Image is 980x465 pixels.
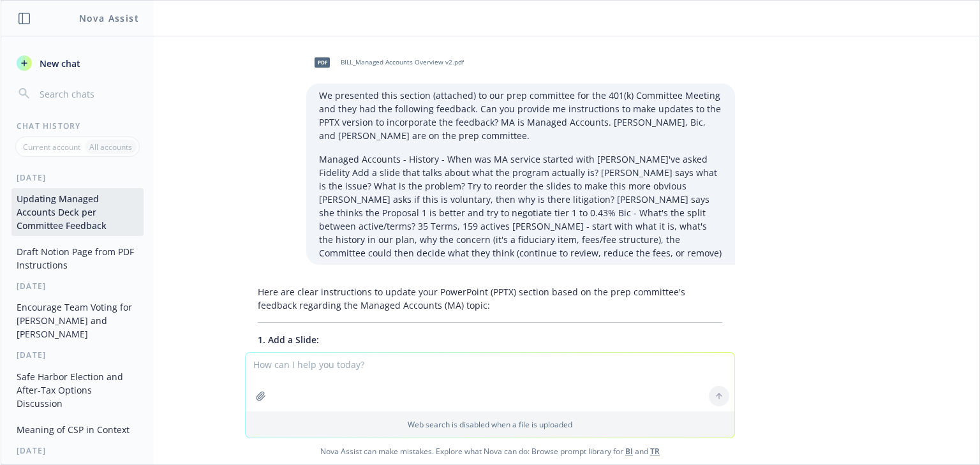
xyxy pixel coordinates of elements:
div: Chat History [1,121,154,131]
span: BILL_Managed Accounts Overview v2.pdf [341,58,464,66]
button: Encourage Team Voting for [PERSON_NAME] and [PERSON_NAME] [11,297,144,344]
div: [DATE] [1,172,154,183]
button: Meaning of CSP in Context [11,419,144,440]
button: Updating Managed Accounts Deck per Committee Feedback [11,188,144,236]
button: Draft Notion Page from PDF Instructions [11,241,144,276]
div: [DATE] [1,350,154,360]
button: Safe Harbor Election and After-Tax Options Discussion [11,366,144,414]
span: New chat [37,57,80,70]
a: TR [650,446,660,457]
div: pdfBILL_Managed Accounts Overview v2.pdf [306,47,466,78]
span: 1. Add a Slide: [258,334,319,346]
p: Here are clear instructions to update your PowerPoint (PPTX) section based on the prep committee'... [258,285,722,312]
span: pdf [315,57,330,67]
h1: Nova Assist [79,11,139,25]
div: [DATE] [1,281,154,292]
p: Web search is disabled when a file is uploaded [253,419,727,430]
div: [DATE] [1,445,154,456]
p: We presented this section (attached) to our prep committee for the 401(k) Committee Meeting and t... [319,89,722,142]
a: BI [625,446,633,457]
p: Current account [23,142,80,152]
p: All accounts [89,142,132,152]
span: Nova Assist can make mistakes. Explore what Nova can do: Browse prompt library for and [6,438,974,464]
input: Search chats [37,85,138,103]
button: New chat [11,52,144,75]
p: Managed Accounts - History - When was MA service started with [PERSON_NAME]'ve asked Fidelity Add... [319,152,722,260]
